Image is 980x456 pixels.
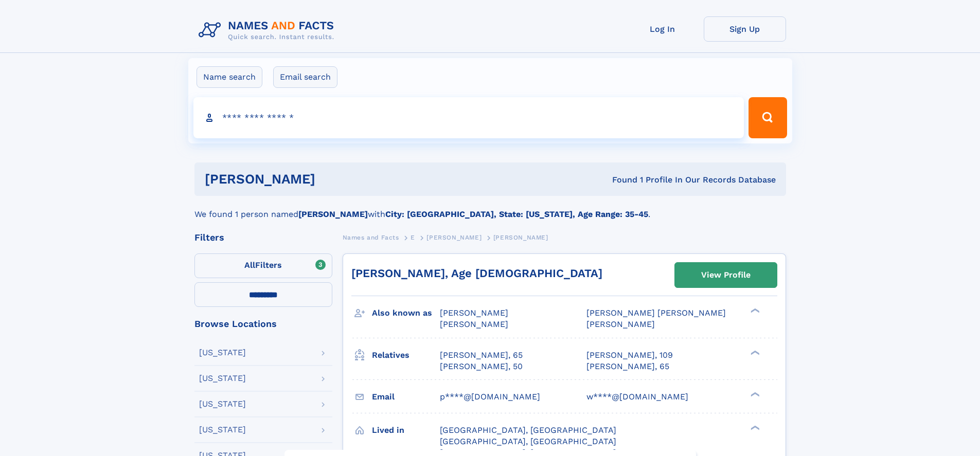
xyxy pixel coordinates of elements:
[194,253,332,278] label: Filters
[586,350,673,361] a: [PERSON_NAME], 109
[199,374,246,382] div: [US_STATE]
[199,349,246,357] div: [US_STATE]
[704,16,786,42] a: Sign Up
[586,361,669,372] a: [PERSON_NAME], 65
[411,231,415,244] a: E
[372,346,440,364] h3: Relatives
[372,304,440,322] h3: Also known as
[194,16,343,44] img: Logo Names and Facts
[748,307,760,314] div: ❯
[194,196,786,221] div: We found 1 person named with .
[440,425,616,435] span: [GEOGRAPHIC_DATA], [GEOGRAPHIC_DATA]
[440,308,508,318] span: [PERSON_NAME]
[372,422,440,439] h3: Lived in
[199,426,246,434] div: [US_STATE]
[298,209,368,219] b: [PERSON_NAME]
[440,350,523,361] a: [PERSON_NAME], 65
[493,234,548,241] span: [PERSON_NAME]
[426,234,482,241] span: [PERSON_NAME]
[675,263,777,287] a: View Profile
[199,400,246,408] div: [US_STATE]
[748,424,760,431] div: ❯
[343,231,399,244] a: Names and Facts
[748,391,760,397] div: ❯
[426,231,482,244] a: [PERSON_NAME]
[385,209,648,219] b: City: [GEOGRAPHIC_DATA], State: [US_STATE], Age Range: 35-45
[621,16,704,42] a: Log In
[244,260,255,270] span: All
[749,97,787,138] button: Search Button
[194,319,332,329] div: Browse Locations
[440,436,616,446] span: [GEOGRAPHIC_DATA], [GEOGRAPHIC_DATA]
[464,174,776,186] div: Found 1 Profile In Our Records Database
[205,173,464,186] h1: [PERSON_NAME]
[440,319,508,329] span: [PERSON_NAME]
[411,234,415,241] span: E
[586,308,726,318] span: [PERSON_NAME] [PERSON_NAME]
[586,319,655,329] span: [PERSON_NAME]
[440,361,523,372] a: [PERSON_NAME], 50
[193,97,744,138] input: search input
[194,233,332,242] div: Filters
[701,263,751,287] div: View Profile
[197,66,262,88] label: Name search
[273,66,337,88] label: Email search
[351,267,602,280] a: [PERSON_NAME], Age [DEMOGRAPHIC_DATA]
[372,388,440,406] h3: Email
[748,349,760,356] div: ❯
